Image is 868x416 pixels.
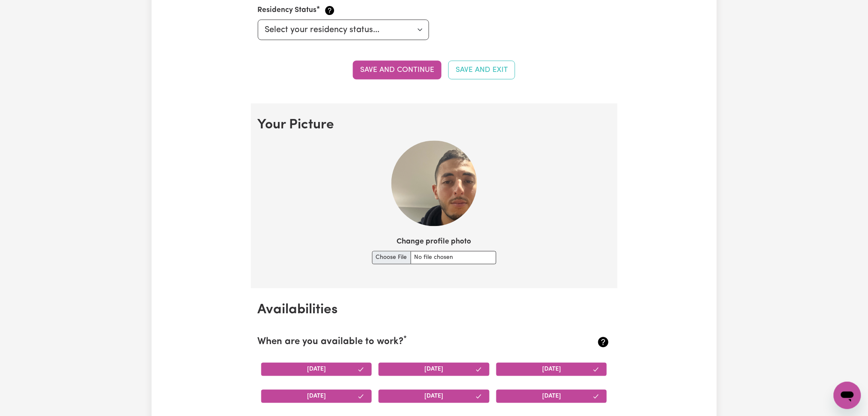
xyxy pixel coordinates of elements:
[379,363,489,376] button: [DATE]
[258,5,317,16] label: Residency Status
[397,237,471,248] label: Change profile photo
[379,390,489,403] button: [DATE]
[258,302,611,318] h2: Availabilities
[496,363,607,376] button: [DATE]
[261,363,372,376] button: [DATE]
[496,390,607,403] button: [DATE]
[258,337,552,348] h2: When are you available to work?
[261,390,372,403] button: [DATE]
[834,382,861,409] iframe: Button to launch messaging window
[391,141,477,226] img: Your current profile image
[258,117,611,134] h2: Your Picture
[353,61,441,80] button: Save and continue
[448,61,515,80] button: Save and Exit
